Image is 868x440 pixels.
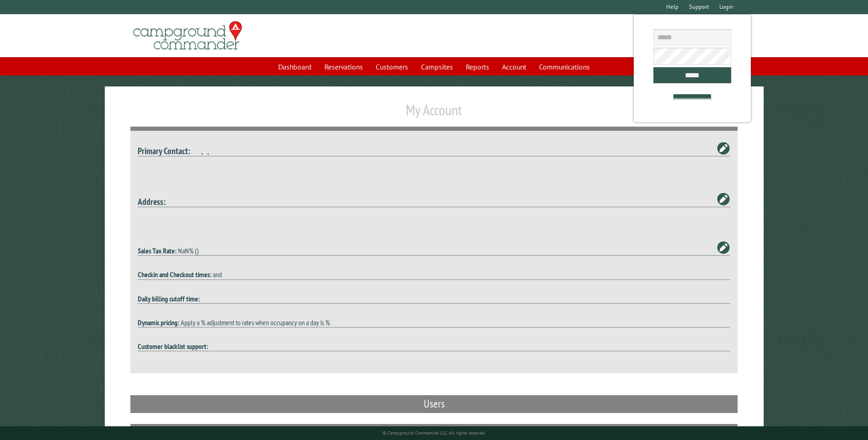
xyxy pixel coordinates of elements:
span: NaN% () [178,246,199,255]
strong: Checkin and Checkout times: [138,270,211,279]
a: Reservations [319,58,368,75]
span: and [213,270,222,279]
strong: Daily billing cutoff time: [138,294,200,303]
span: Apply a % adjustment to rates when occupancy on a day is % [181,318,330,327]
h1: My Account [130,101,737,126]
a: Communications [534,58,595,75]
a: Customers [370,58,414,75]
strong: Customer blacklist support: [138,342,208,351]
a: Reports [460,58,495,75]
strong: Dynamic pricing: [138,318,179,327]
strong: Address: [138,196,166,207]
a: Campsites [415,58,458,75]
small: © Campground Commander LLC. All rights reserved. [383,430,486,436]
h2: Users [130,395,737,413]
strong: Primary Contact: [138,145,190,156]
a: Dashboard [273,58,317,75]
h4: , , [138,145,730,156]
img: Campground Commander [130,18,245,54]
a: Account [496,58,532,75]
strong: Sales Tax Rate: [138,246,177,255]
